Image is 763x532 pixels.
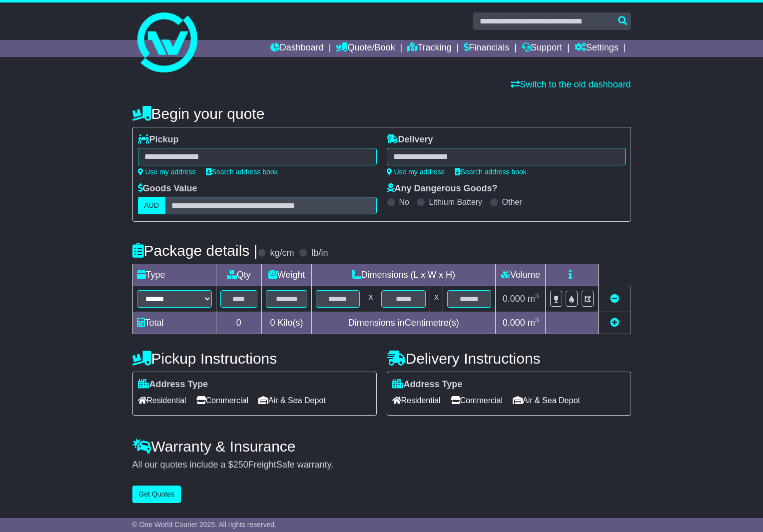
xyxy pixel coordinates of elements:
[132,486,181,503] button: Get Quotes
[132,105,631,122] h4: Begin your quote
[392,379,463,390] label: Address Type
[132,460,631,471] div: All our quotes include a $ FreightSafe warranty.
[196,393,248,408] span: Commercial
[258,393,326,408] span: Air & Sea Depot
[364,286,377,312] td: x
[138,393,186,408] span: Residential
[575,40,619,57] a: Settings
[522,40,562,57] a: Support
[138,134,179,145] label: Pickup
[216,312,262,334] td: 0
[233,460,248,470] span: 250
[132,312,216,334] td: Total
[132,264,216,286] td: Type
[407,40,451,57] a: Tracking
[216,264,262,286] td: Qty
[132,521,277,529] span: © One World Courier 2025. All rights reserved.
[138,379,208,390] label: Address Type
[451,393,503,408] span: Commercial
[387,134,433,145] label: Delivery
[496,264,546,286] td: Volume
[610,318,619,328] a: Add new item
[270,248,294,259] label: kg/cm
[138,168,196,176] a: Use my address
[311,312,496,334] td: Dimensions in Centimetre(s)
[535,292,539,300] sup: 3
[399,197,409,207] label: No
[430,286,443,312] td: x
[270,40,324,57] a: Dashboard
[387,183,498,194] label: Any Dangerous Goods?
[132,242,258,259] h4: Package details |
[206,168,278,176] a: Search address book
[392,393,441,408] span: Residential
[502,197,522,207] label: Other
[270,318,275,328] span: 0
[429,197,482,207] label: Lithium Battery
[138,197,166,214] label: AUD
[262,312,312,334] td: Kilo(s)
[535,316,539,324] sup: 3
[387,168,445,176] a: Use my address
[132,438,631,455] h4: Warranty & Insurance
[503,294,525,304] span: 0.000
[503,318,525,328] span: 0.000
[311,264,496,286] td: Dimensions (L x W x H)
[262,264,312,286] td: Weight
[138,183,197,194] label: Goods Value
[513,393,580,408] span: Air & Sea Depot
[132,350,377,367] h4: Pickup Instructions
[610,294,619,304] a: Remove this item
[528,318,539,328] span: m
[528,294,539,304] span: m
[511,79,631,89] a: Switch to the old dashboard
[336,40,395,57] a: Quote/Book
[464,40,509,57] a: Financials
[387,350,631,367] h4: Delivery Instructions
[455,168,527,176] a: Search address book
[311,248,328,259] label: lb/in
